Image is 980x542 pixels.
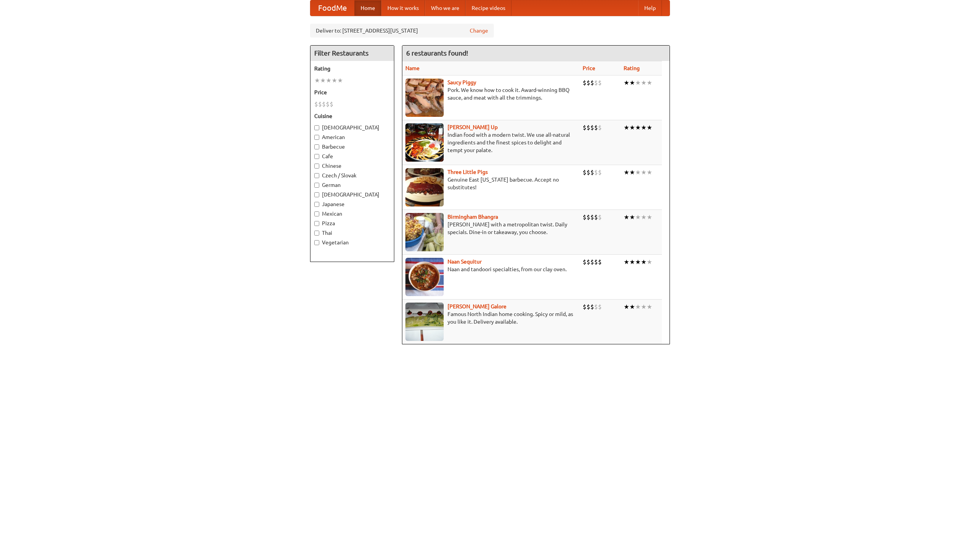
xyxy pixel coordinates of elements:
[448,124,498,130] a: [PERSON_NAME] Up
[405,258,444,296] img: naansequitur.jpg
[448,214,498,220] a: Birmingham Bhangra
[332,76,337,85] li: ★
[624,79,629,87] li: ★
[647,123,652,132] li: ★
[337,76,343,85] li: ★
[598,79,602,87] li: $
[354,0,381,16] a: Home
[583,303,586,311] li: $
[314,192,319,197] input: [DEMOGRAPHIC_DATA]
[310,24,494,38] div: Deliver to: [STREET_ADDRESS][US_STATE]
[330,100,333,108] li: $
[590,168,594,177] li: $
[448,303,506,309] a: [PERSON_NAME] Galore
[314,221,319,226] input: Pizza
[647,168,652,177] li: ★
[583,168,586,177] li: $
[381,0,425,16] a: How it works
[629,303,635,311] li: ★
[448,259,482,265] a: Naan Sequitur
[590,123,594,132] li: $
[470,27,488,34] a: Change
[635,79,641,87] li: ★
[405,265,577,273] p: Naan and tandoori specialties, from our clay oven.
[590,79,594,87] li: $
[314,125,319,130] input: [DEMOGRAPHIC_DATA]
[405,131,577,154] p: Indian food with a modern twist. We use all-natural ingredients and the finest spices to delight ...
[598,258,602,266] li: $
[405,303,444,341] img: currygalore.jpg
[624,213,629,221] li: ★
[314,202,319,207] input: Japanese
[586,213,590,221] li: $
[314,162,390,170] label: Chinese
[314,231,319,236] input: Thai
[583,123,586,132] li: $
[320,76,326,85] li: ★
[594,258,598,266] li: $
[405,123,444,162] img: curryup.jpg
[647,213,652,221] li: ★
[314,210,390,218] label: Mexican
[641,79,647,87] li: ★
[641,168,647,177] li: ★
[405,213,444,251] img: bhangra.jpg
[647,303,652,311] li: ★
[314,144,319,149] input: Barbecue
[314,164,319,169] input: Chinese
[322,100,326,108] li: $
[314,181,390,189] label: German
[594,303,598,311] li: $
[635,123,641,132] li: ★
[583,213,586,221] li: $
[586,79,590,87] li: $
[314,239,390,246] label: Vegetarian
[624,258,629,266] li: ★
[598,168,602,177] li: $
[314,211,319,216] input: Mexican
[594,79,598,87] li: $
[405,221,577,236] p: [PERSON_NAME] with a metropolitan twist. Daily specials. Dine-in or takeaway, you choose.
[314,112,390,120] h5: Cuisine
[465,0,511,16] a: Recipe videos
[314,219,390,227] label: Pizza
[405,86,577,102] p: Pork. We know how to cook it. Award-winning BBQ sauce, and meat with all the trimmings.
[641,258,647,266] li: ★
[314,172,390,179] label: Czech / Slovak
[586,123,590,132] li: $
[405,65,420,71] a: Name
[629,123,635,132] li: ★
[310,46,394,61] h4: Filter Restaurants
[641,303,647,311] li: ★
[583,79,586,87] li: $
[448,169,488,175] a: Three Little Pigs
[314,133,390,141] label: American
[405,176,577,191] p: Genuine East [US_STATE] barbecue. Accept no substitutes!
[590,213,594,221] li: $
[405,168,444,206] img: littlepigs.jpg
[326,100,330,108] li: $
[629,258,635,266] li: ★
[586,303,590,311] li: $
[314,183,319,188] input: German
[314,76,320,85] li: ★
[405,310,577,326] p: Famous North Indian home cooking. Spicy or mild, as you like it. Delivery available.
[583,65,595,71] a: Price
[314,143,390,151] label: Barbecue
[594,168,598,177] li: $
[594,123,598,132] li: $
[318,100,322,108] li: $
[314,124,390,131] label: [DEMOGRAPHIC_DATA]
[635,168,641,177] li: ★
[641,213,647,221] li: ★
[629,168,635,177] li: ★
[314,135,319,140] input: American
[590,303,594,311] li: $
[314,100,318,108] li: $
[635,258,641,266] li: ★
[629,213,635,221] li: ★
[314,173,319,178] input: Czech / Slovak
